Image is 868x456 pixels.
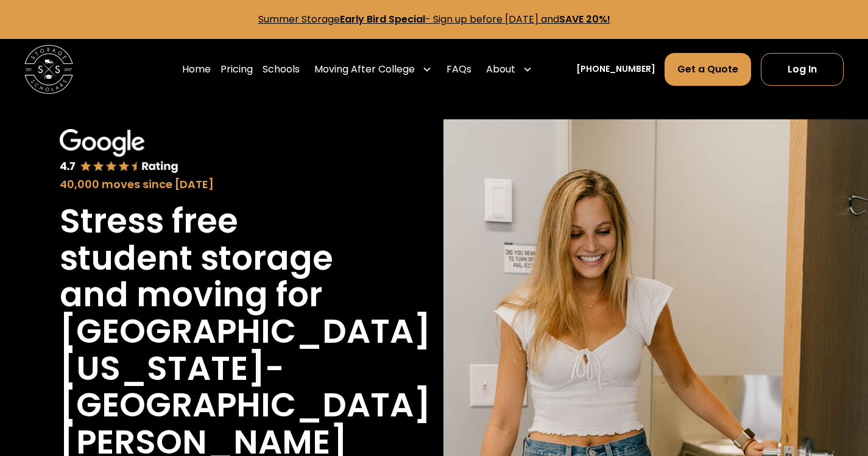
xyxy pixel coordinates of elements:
[182,52,211,86] a: Home
[559,12,610,26] strong: SAVE 20%!
[263,52,300,86] a: Schools
[60,203,365,313] h1: Stress free student storage and moving for
[24,45,73,94] img: Storage Scholars main logo
[761,53,844,86] a: Log In
[314,62,415,77] div: Moving After College
[258,12,610,26] a: Summer StorageEarly Bird Special- Sign up before [DATE] andSAVE 20%!
[481,52,537,86] div: About
[60,129,179,175] img: Google 4.7 star rating
[60,177,365,193] div: 40,000 moves since [DATE]
[309,52,437,86] div: Moving After College
[665,53,751,86] a: Get a Quote
[24,45,73,94] a: home
[340,12,425,26] strong: Early Bird Special
[486,62,515,77] div: About
[221,52,253,86] a: Pricing
[446,52,471,86] a: FAQs
[576,63,655,75] a: [PHONE_NUMBER]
